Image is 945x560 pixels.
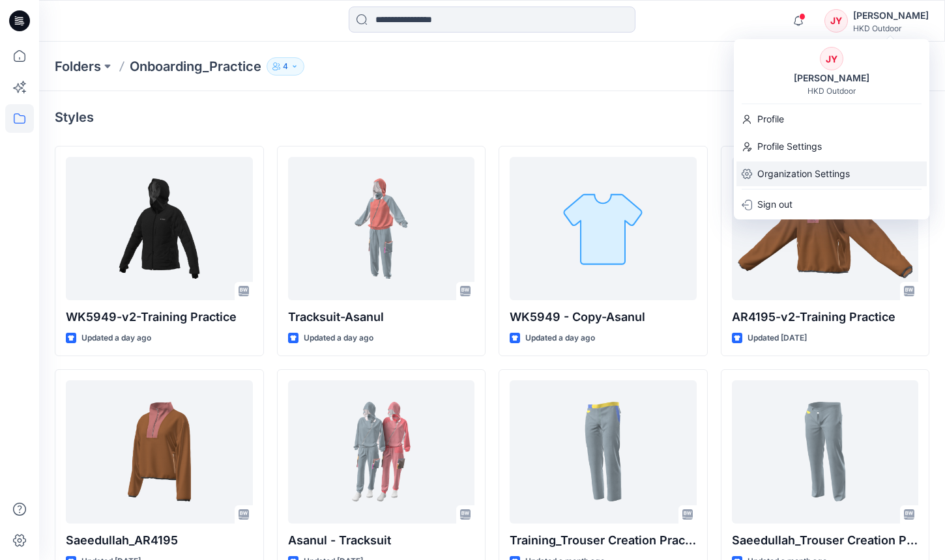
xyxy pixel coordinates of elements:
a: Profile [734,107,929,132]
p: Sign out [757,192,792,217]
p: Saeedullah_Trouser Creation Practice [732,531,919,550]
div: [PERSON_NAME] [786,70,877,86]
p: Saeedullah_AR4195 [66,531,253,550]
a: WK5949-v2-Training Practice [66,157,253,300]
h4: Styles [55,109,94,125]
a: AR4195-v2-Training Practice [732,157,919,300]
a: Folders [55,57,101,76]
p: Updated [DATE] [748,331,807,345]
p: WK5949 - Copy-Asanul [510,308,697,326]
p: Onboarding_Practice [130,57,261,76]
a: Asanul - Tracksuit [288,380,475,524]
a: Saeedullah_AR4195 [66,380,253,524]
div: JY [824,9,848,33]
div: [PERSON_NAME] [853,8,929,23]
p: Updated a day ago [525,331,595,345]
a: Training_Trouser Creation Practice [510,380,697,524]
div: HKD Outdoor [807,86,856,96]
p: AR4195-v2-Training Practice [732,308,919,326]
a: Organization Settings [734,161,929,186]
p: Asanul - Tracksuit [288,531,475,550]
a: WK5949 - Copy-Asanul [510,157,697,300]
div: HKD Outdoor [853,23,929,33]
p: Updated a day ago [304,331,373,345]
a: Profile Settings [734,134,929,159]
p: Tracksuit-Asanul [288,308,475,326]
a: Tracksuit-Asanul [288,157,475,300]
p: Updated a day ago [81,331,151,345]
p: Training_Trouser Creation Practice [510,531,697,550]
a: Saeedullah_Trouser Creation Practice [732,380,919,524]
p: 4 [283,59,288,74]
button: 4 [267,57,304,76]
div: JY [820,47,843,70]
p: Profile [757,107,784,132]
p: Organization Settings [757,161,850,186]
p: Profile Settings [757,134,822,159]
p: WK5949-v2-Training Practice [66,308,253,326]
